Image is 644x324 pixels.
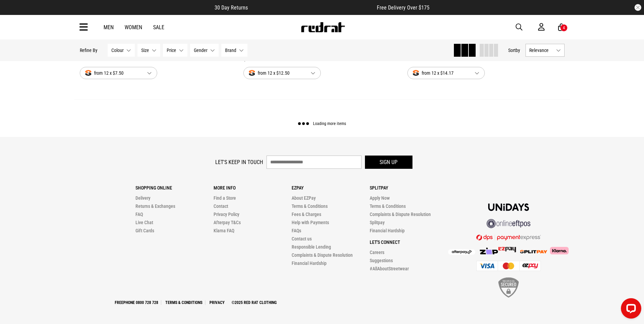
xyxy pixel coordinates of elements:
img: Zip [479,248,498,254]
a: Responsible Lending [292,244,331,250]
span: by [516,48,520,53]
img: Klarna [547,247,569,254]
div: 4 [563,25,565,30]
a: Complaints & Dispute Resolution [370,212,431,217]
a: Find a Store [214,195,236,201]
a: Careers [370,250,384,255]
span: from 12 x $7.50 [85,69,142,77]
label: Let's keep in touch [215,159,263,165]
a: Financial Hardship [370,228,405,233]
button: Size [137,44,160,57]
img: SSL [498,277,519,298]
img: online eftpos [486,219,531,228]
iframe: Customer reviews powered by Trustpilot [261,4,363,11]
span: Loading more items [313,122,346,126]
p: More Info [214,185,292,191]
a: Afterpay T&Cs [214,220,241,225]
a: Privacy [207,300,227,305]
iframe: LiveChat chat widget [615,295,644,324]
a: Delivery [135,195,150,201]
a: Complaints & Dispute Resolution [292,252,353,258]
button: Relevance [526,44,565,57]
p: Shopping Online [135,185,214,191]
img: splitpay-icon.png [249,70,255,76]
a: FAQs [292,228,301,233]
span: Free Delivery Over $175 [377,4,429,11]
a: Privacy Policy [214,212,239,217]
p: Let's Connect [370,239,448,245]
a: Terms & Conditions [163,300,205,305]
a: Freephone 0800 728 728 [112,300,161,305]
a: Splitpay [370,220,385,225]
a: ©2025 Red Rat Clothing [229,300,279,305]
p: Ezpay [292,185,370,191]
img: Redrat logo [300,22,345,32]
a: FAQ [135,212,143,217]
a: Sale [153,24,164,31]
a: Apply Now [370,195,390,201]
img: Cards [476,261,541,271]
a: Women [125,24,142,31]
button: from 12 x $14.17 [407,67,485,79]
button: Gender [190,44,219,57]
a: #AllAboutStreetwear [370,266,409,271]
button: Brand [221,44,247,57]
a: Men [104,24,114,31]
a: Financial Hardship [292,260,327,266]
span: from 12 x $14.17 [413,69,469,77]
a: Suggestions [370,258,393,263]
button: from 12 x $7.50 [80,67,157,79]
a: Contact us [292,236,312,241]
a: About EZPay [292,195,316,201]
button: Price [163,44,187,57]
a: Gift Cards [135,228,154,233]
button: Sortby [508,46,520,54]
p: Splitpay [370,185,448,191]
img: Unidays [488,203,529,211]
img: splitpay-icon.png [85,70,91,76]
img: splitpay-icon.png [413,70,419,76]
span: Brand [225,48,236,53]
p: Refine By [80,48,97,53]
a: Live Chat [135,220,153,225]
span: Price [167,48,176,53]
span: from 12 x $12.50 [249,69,305,77]
span: 30 Day Returns [215,4,248,11]
a: Terms & Conditions [370,203,406,209]
a: Fees & Charges [292,212,321,217]
button: from 12 x $12.50 [243,67,321,79]
span: Gender [194,48,207,53]
a: Returns & Exchanges [135,203,175,209]
img: Splitpay [520,250,547,253]
span: Relevance [529,48,553,53]
a: Terms & Conditions [292,203,328,209]
img: Afterpay [448,249,475,255]
span: Size [141,48,149,53]
a: Klarna FAQ [214,228,234,233]
button: Colour [108,44,135,57]
img: DPS [476,234,541,240]
a: 4 [558,24,565,31]
button: Sign up [365,156,412,169]
a: Contact [214,203,228,209]
img: Splitpay [498,247,516,252]
a: Help with Payments [292,220,329,225]
span: Colour [111,48,124,53]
